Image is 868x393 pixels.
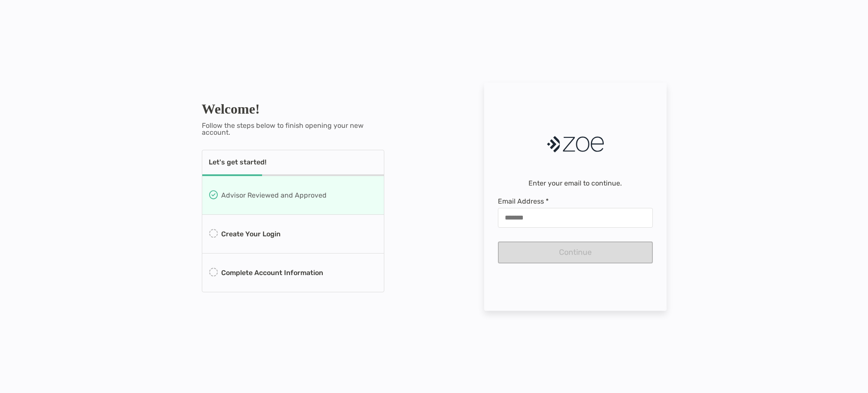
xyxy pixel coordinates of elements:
[202,101,384,117] h1: Welcome!
[547,130,604,158] img: Company Logo
[221,190,327,201] p: Advisor Reviewed and Approved
[498,214,652,221] input: Email Address *
[221,229,281,239] p: Create Your Login
[221,267,323,278] p: Complete Account Information
[209,159,266,166] p: Let's get started!
[202,122,384,136] p: Follow the steps below to finish opening your new account.
[528,180,622,187] p: Enter your email to continue.
[498,197,653,205] span: Email Address *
